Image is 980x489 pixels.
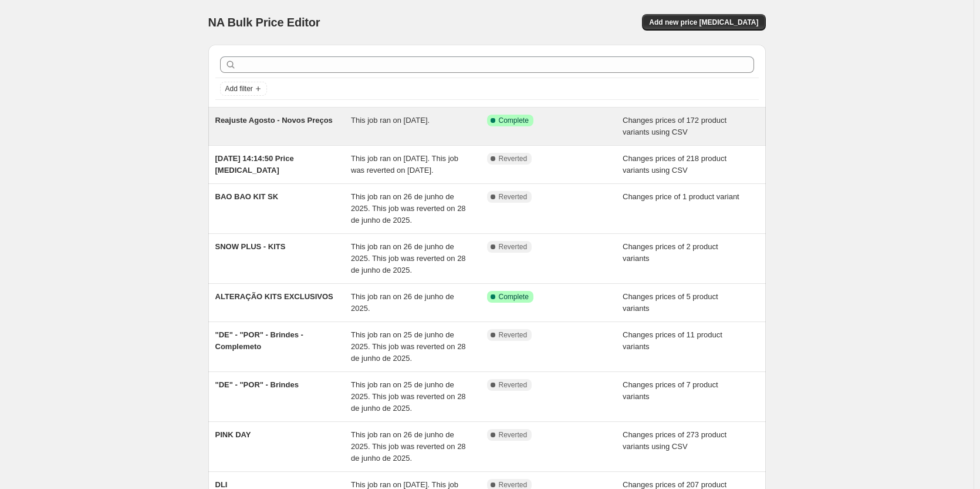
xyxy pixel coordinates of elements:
[220,82,267,96] button: Add filter
[215,116,333,125] span: Reajuste Agosto - Novos Preços
[642,14,765,31] button: Add new price [MEDICAL_DATA]
[623,292,718,313] span: Changes prices of 5 product variants
[215,330,303,351] span: "DE" - "POR" - Brindes - Complemeto
[499,430,528,440] span: Reverted
[215,430,251,439] span: PINK DAY
[351,116,430,125] span: This job ran on [DATE].
[623,154,726,175] span: Changes prices of 218 product variants using CSV
[649,18,758,27] span: Add new price [MEDICAL_DATA]
[215,154,294,175] span: [DATE] 14:14:50 Price [MEDICAL_DATA]
[215,380,299,389] span: "DE" - "POR" - Brindes
[215,242,286,251] span: SNOW PLUS - KITS
[499,242,528,252] span: Reverted
[499,192,528,202] span: Reverted
[225,84,253,93] span: Add filter
[351,292,454,313] span: This job ran on 26 de junho de 2025.
[623,380,718,401] span: Changes prices of 7 product variants
[351,242,466,274] span: This job ran on 26 de junho de 2025. This job was reverted on 28 de junho de 2025.
[215,480,228,489] span: DLI
[215,292,333,301] span: ALTERAÇÃO KITS EXCLUSIVOS
[215,192,279,201] span: BAO BAO KIT SK
[351,154,458,175] span: This job ran on [DATE]. This job was reverted on [DATE].
[623,242,718,263] span: Changes prices of 2 product variants
[623,330,722,351] span: Changes prices of 11 product variants
[499,154,528,163] span: Reverted
[623,430,726,451] span: Changes prices of 273 product variants using CSV
[351,192,466,225] span: This job ran on 26 de junho de 2025. This job was reverted on 28 de junho de 2025.
[499,330,528,340] span: Reverted
[499,116,529,125] span: Complete
[351,330,466,363] span: This job ran on 25 de junho de 2025. This job was reverted on 28 de junho de 2025.
[208,16,320,29] span: NA Bulk Price Editor
[623,192,739,201] span: Changes price of 1 product variant
[351,380,466,413] span: This job ran on 25 de junho de 2025. This job was reverted on 28 de junho de 2025.
[499,292,529,302] span: Complete
[499,380,528,390] span: Reverted
[623,116,726,136] span: Changes prices of 172 product variants using CSV
[351,430,466,463] span: This job ran on 26 de junho de 2025. This job was reverted on 28 de junho de 2025.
